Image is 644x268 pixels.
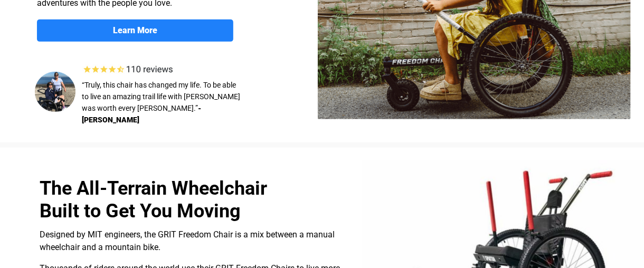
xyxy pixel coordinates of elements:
span: The All-Terrain Wheelchair Built to Get You Moving [40,177,267,222]
span: “Truly, this chair has changed my life. To be able to live an amazing trail life with [PERSON_NAM... [82,81,240,112]
a: Learn More [37,20,233,42]
span: Designed by MIT engineers, the GRIT Freedom Chair is a mix between a manual wheelchair and a moun... [40,229,335,252]
strong: Learn More [113,25,157,35]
